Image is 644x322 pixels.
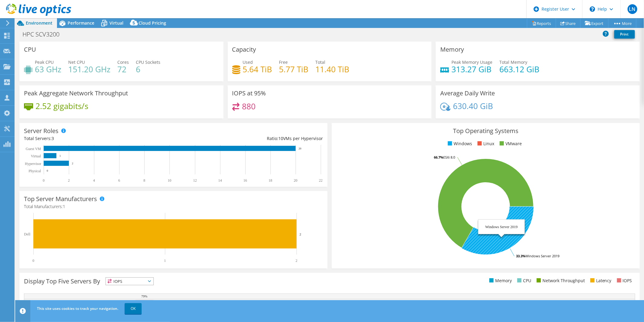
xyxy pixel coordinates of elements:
[608,19,636,28] a: More
[68,20,94,26] span: Performance
[68,66,110,73] h4: 151.20 GHz
[269,178,272,183] text: 18
[278,135,283,141] span: 10
[451,66,492,73] h4: 313.27 GiB
[294,178,297,183] text: 20
[26,20,52,26] span: Environment
[136,59,160,65] span: CPU Sockets
[31,154,41,158] text: Virtual
[556,19,581,28] a: Share
[125,303,142,314] a: OK
[451,59,492,65] span: Peak Memory Usage
[24,232,30,236] text: Dell
[488,277,512,284] li: Memory
[106,278,153,285] span: IOPS
[117,59,129,65] span: Cores
[242,103,256,110] h4: 880
[628,4,637,14] span: LN
[615,277,632,284] li: IOPS
[590,6,595,12] svg: \n
[35,66,61,73] h4: 63 GHz
[117,66,129,73] h4: 72
[37,306,118,311] span: This site uses cookies to track your navigation.
[296,259,297,263] text: 2
[279,66,309,73] h4: 5.77 TiB
[316,66,350,73] h4: 11.40 TiB
[141,294,147,298] text: 79%
[52,135,54,141] span: 3
[300,232,301,236] text: 2
[136,66,160,73] h4: 6
[499,66,539,73] h4: 663.12 GiB
[218,178,222,183] text: 14
[24,90,128,97] h3: Peak Aggregate Network Throughput
[68,59,85,65] span: Net CPU
[232,90,266,97] h3: IOPS at 95%
[299,147,302,150] text: 20
[59,154,61,157] text: 1
[68,178,70,183] text: 2
[20,31,69,38] h1: HPC SCV3200
[316,59,326,65] span: Total
[118,178,120,183] text: 6
[26,147,41,151] text: Guest VM
[168,178,171,183] text: 10
[525,254,559,258] tspan: Windows Server 2019
[243,66,272,73] h4: 5.64 TiB
[516,277,531,284] li: CPU
[453,103,493,109] h4: 630.40 GiB
[243,178,247,183] text: 16
[434,155,443,159] tspan: 66.7%
[279,59,288,65] span: Free
[24,135,173,142] div: Total Servers:
[24,128,59,134] h3: Server Roles
[498,140,522,147] li: VMware
[535,277,585,284] li: Network Throughput
[173,135,323,142] div: Ratio: VMs per Hypervisor
[24,46,36,53] h3: CPU
[446,140,472,147] li: Windows
[232,46,256,53] h3: Capacity
[32,259,34,263] text: 0
[527,19,556,28] a: Reports
[516,254,525,258] tspan: 33.3%
[614,30,635,39] a: Print
[29,169,41,173] text: Physical
[93,178,95,183] text: 4
[336,128,635,134] h3: Top Operating Systems
[35,59,54,65] span: Peak CPU
[143,178,145,183] text: 8
[72,162,73,165] text: 2
[25,162,41,166] text: Hypervisor
[440,90,495,97] h3: Average Daily Write
[443,155,455,159] tspan: ESXi 8.0
[193,178,197,183] text: 12
[243,59,253,65] span: Used
[440,46,464,53] h3: Memory
[35,103,88,109] h4: 2.52 gigabits/s
[580,19,609,28] a: Export
[164,259,166,263] text: 1
[47,169,48,172] text: 0
[589,277,612,284] li: Latency
[319,178,323,183] text: 22
[109,20,123,26] span: Virtual
[24,203,323,210] h4: Total Manufacturers:
[476,140,494,147] li: Linux
[63,204,65,209] span: 1
[24,196,97,202] h3: Top Server Manufacturers
[139,20,166,26] span: Cloud Pricing
[499,59,527,65] span: Total Memory
[43,178,45,183] text: 0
